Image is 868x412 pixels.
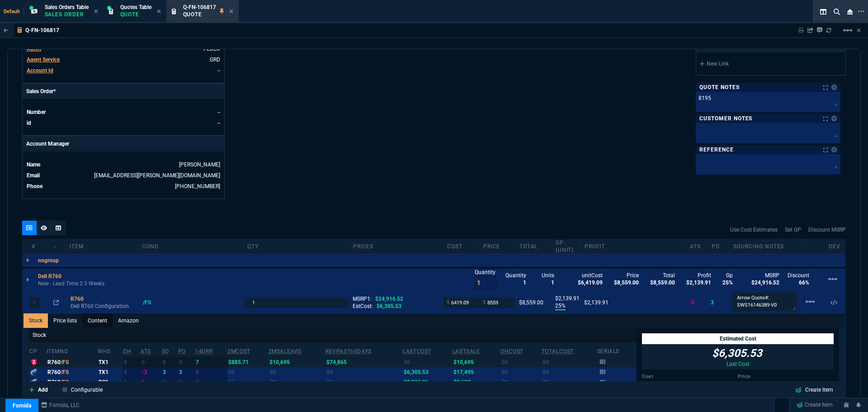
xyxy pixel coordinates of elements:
span: $ [483,299,486,306]
div: MSRP1: [353,295,439,303]
nx-icon: Close Tab [229,8,233,15]
div: GP (unit) [552,239,581,254]
span: /FS [61,359,69,365]
div: $8,559.00 [519,299,547,306]
a: Hide Workbench [857,27,861,34]
p: $2,139.91 [555,295,576,302]
td: $9,690 [452,377,500,387]
a: Amazon [113,313,144,328]
nx-icon: Open New Tab [858,7,864,16]
span: Email [27,172,40,179]
span: $24,916.52 [375,296,403,302]
th: Serials [597,344,637,357]
nx-icon: Open In Opposite Panel [53,299,59,306]
abbr: Total units in inventory. [123,348,131,355]
div: R760 [71,295,135,303]
td: $0 [541,357,597,367]
td: $0 [500,357,541,367]
p: Last Cost [712,360,764,368]
a: [PERSON_NAME] [179,161,220,168]
p: 25% [555,302,566,310]
td: 0 [123,377,140,387]
tr: undefined [26,66,221,75]
nx-icon: Close Workbench [844,6,856,17]
a: GRD [210,57,220,63]
abbr: The last purchase cost from PO Order [403,348,431,355]
a: Stock [24,313,48,328]
a: Discount MSRP [808,226,846,234]
tr: undefined [26,182,221,191]
td: $0 [325,377,402,387]
div: cond [138,243,244,250]
td: 0 [140,377,161,387]
a: [EMAIL_ADDRESS][PERSON_NAME][DOMAIN_NAME] [94,172,220,179]
td: $74,865 [325,357,402,367]
a: 714-586-5495 [175,183,220,189]
td: $0 [500,367,541,377]
div: ATS [686,243,708,250]
p: Quote [183,11,216,18]
td: 0 [140,357,161,367]
td: 0 [123,357,140,367]
a: New Link [700,60,842,68]
td: $0 [325,367,402,377]
td: $10,695 [452,357,500,367]
abbr: Avg cost of all PO invoices for 2 months [227,348,250,355]
td: $0 [227,377,268,387]
abbr: Total units on open Purchase Orders [178,348,186,355]
nx-icon: Search [830,6,844,17]
p: nogroup [38,257,59,264]
div: dev [824,243,845,250]
tr: undefined [26,108,221,117]
tr: undefined [26,160,221,169]
span: /FS [61,369,69,375]
p: Configurable [71,386,103,394]
span: Agent Service [27,57,60,63]
mat-icon: Example home icon [842,25,853,36]
span: -3 [689,299,694,306]
span: Account Id [27,67,53,74]
td: TX1 [97,367,123,377]
nx-icon: Close Tab [157,8,161,15]
div: $2,139.91 [584,299,681,306]
td: -3 [140,367,161,377]
div: Profit [581,243,686,250]
p: $6,305.53 [712,346,762,360]
td: 7 [194,357,227,367]
p: Quote [120,11,151,18]
div: R760 [47,369,96,376]
td: 0 [178,357,195,367]
span: /FS [61,379,69,385]
p: Customer Notes [699,115,752,122]
a: msbcCompanyName [38,401,82,409]
a: Price lists [48,313,82,328]
abbr: Total revenue past 60 days [325,348,372,355]
td: 3 [161,367,178,377]
div: price [480,243,516,250]
span: id [27,120,31,126]
abbr: Total units in inventory => minus on SO => plus on PO [141,348,151,355]
mat-icon: Example home icon [805,296,816,307]
p: Quantity [475,269,496,276]
td: $0 [268,377,325,387]
div: Estimated Cost [642,333,834,344]
p: Sales Order* [23,84,224,99]
th: WHS [97,344,123,357]
p: Dell R760 Configuration [71,303,135,310]
div: PO [708,243,730,250]
a: Set GP [785,226,801,234]
p: Q-FN-106817 [25,27,59,34]
span: Agent [27,46,41,52]
div: R760 [47,359,96,366]
tr: undefined [26,118,221,128]
div: /FS [143,299,160,306]
span: Sales Orders Table [45,4,89,10]
span: $ [447,299,449,306]
div: cost [443,243,480,250]
td: $0 [541,377,597,387]
td: 0 [123,367,140,377]
div: R760 [47,379,96,386]
td: $10,695 [268,357,325,367]
span: Name [27,161,40,168]
p: Account Manager [23,136,224,152]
